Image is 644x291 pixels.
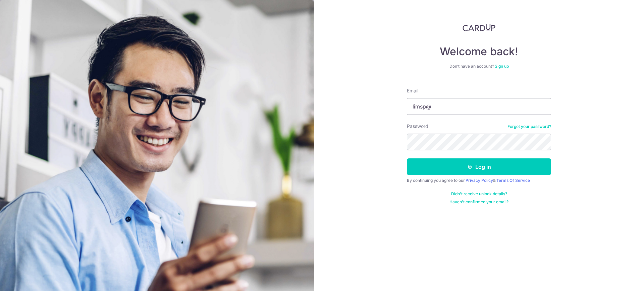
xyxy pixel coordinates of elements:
input: Enter your Email [407,98,551,115]
a: Forgot your password? [507,124,551,129]
a: Haven't confirmed your email? [449,199,508,205]
label: Email [407,87,418,94]
label: Password [407,123,428,130]
button: Log in [407,158,551,175]
img: CardUp Logo [463,23,495,31]
a: Sign up [495,64,509,69]
a: Terms Of Service [496,178,530,183]
div: By continuing you agree to our & [407,178,551,183]
a: Didn't receive unlock details? [451,191,507,197]
a: Privacy Policy [466,178,493,183]
h4: Welcome back! [407,45,551,58]
div: Don’t have an account? [407,64,551,69]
